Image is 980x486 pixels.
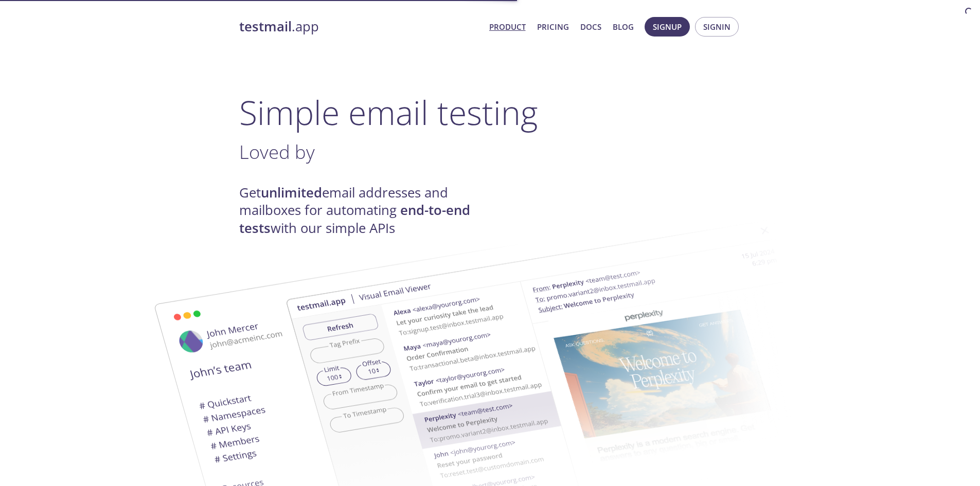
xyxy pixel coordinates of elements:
[695,17,739,37] button: Signin
[645,17,690,37] button: Signup
[703,20,730,33] span: Signin
[239,93,741,132] h1: Simple email testing
[239,184,490,237] h4: Get email addresses and mailboxes for automating with our simple APIs
[537,20,569,33] a: Pricing
[239,139,315,165] span: Loved by
[239,201,470,237] strong: end-to-end tests
[261,184,322,202] strong: unlimited
[613,20,634,33] a: Blog
[239,17,292,35] strong: testmail
[239,18,481,35] a: testmail.app
[653,20,682,33] span: Signup
[580,20,601,33] a: Docs
[489,20,526,33] a: Product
